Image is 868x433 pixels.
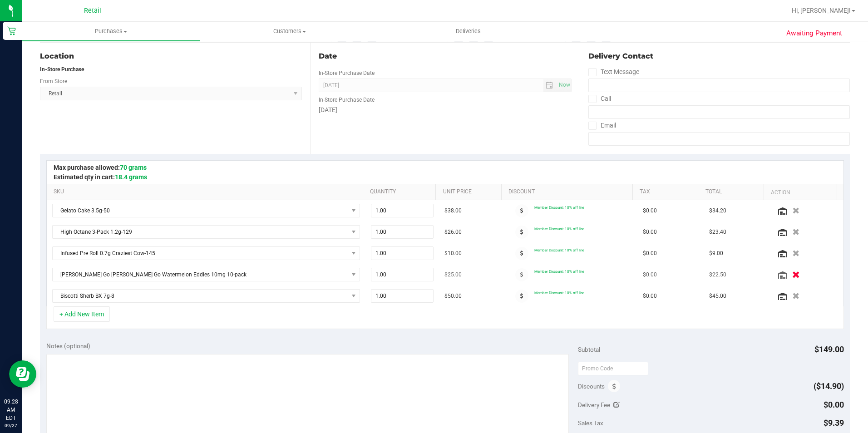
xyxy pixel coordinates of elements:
span: Sales Tax [578,419,603,427]
span: $10.00 [444,249,462,258]
span: $0.00 [643,292,657,300]
p: 09:28 AM EDT [4,398,18,422]
th: Action [764,184,837,201]
span: $50.00 [444,292,462,300]
div: [DATE] [319,105,572,115]
label: Email [588,119,616,132]
span: Notes (optional) [46,342,90,349]
input: 1.00 [371,226,433,238]
span: NO DATA FOUND [52,225,360,239]
label: Call [588,92,611,105]
span: High Octane 3-Pack 1.2g-129 [53,226,348,238]
label: Text Message [588,65,639,79]
label: In-Store Purchase Date [319,96,375,104]
span: Estimated qty in cart: [54,173,147,181]
p: 09/27 [4,422,18,429]
input: Format: (999) 999-9999 [588,79,850,92]
span: $0.00 [824,400,844,409]
span: $149.00 [814,344,844,354]
div: Date [319,51,572,62]
a: SKU [54,188,359,196]
i: Edit Delivery Fee [613,402,620,408]
span: $0.00 [643,271,657,279]
span: $9.00 [709,249,723,258]
span: [PERSON_NAME] Go [PERSON_NAME] Go Watermelon Eddies 10mg 10-pack [53,268,348,281]
span: $38.00 [444,207,462,215]
span: Deliveries [444,27,493,35]
iframe: Resource center [9,360,36,388]
input: 1.00 [371,247,433,260]
a: Deliveries [379,22,557,41]
a: Purchases [22,22,200,41]
span: $0.00 [643,249,657,258]
button: + Add New Item [54,306,110,322]
a: Unit Price [443,188,498,196]
input: 1.00 [371,290,433,302]
span: Member Discount: 10% off line [534,205,584,210]
span: Customers [201,27,378,35]
span: Biscotti Sherb BX 7g-8 [53,290,348,302]
span: NO DATA FOUND [52,289,360,303]
span: $34.20 [709,207,726,215]
span: Member Discount: 10% off line [534,290,584,295]
span: NO DATA FOUND [52,246,360,260]
span: Max purchase allowed: [54,164,147,171]
span: $0.00 [643,207,657,215]
a: Tax [640,188,695,196]
input: 1.00 [371,268,433,281]
span: 18.4 grams [115,173,147,181]
inline-svg: Retail [7,26,16,35]
span: $0.00 [643,228,657,236]
a: Discount [508,188,629,196]
span: Gelato Cake 3.5g-50 [53,204,348,217]
span: NO DATA FOUND [52,204,360,217]
input: Format: (999) 999-9999 [588,105,850,119]
span: Discounts [578,378,605,394]
span: $9.39 [824,418,844,428]
input: Promo Code [578,362,648,375]
input: 1.00 [371,204,433,217]
span: Member Discount: 10% off line [534,269,584,274]
span: Awaiting Payment [786,28,842,39]
span: Member Discount: 10% off line [534,248,584,252]
a: Total [705,188,760,196]
span: $25.00 [444,271,462,279]
span: Subtotal [578,346,600,353]
label: In-Store Purchase Date [319,69,375,77]
span: Infused Pre Roll 0.7g Craziest Cow-145 [53,247,348,260]
span: ($14.90) [814,381,844,391]
strong: In-Store Purchase [40,66,84,73]
span: $23.40 [709,228,726,236]
span: $26.00 [444,228,462,236]
label: From Store [40,77,67,85]
span: $45.00 [709,292,726,300]
span: Delivery Fee [578,401,610,408]
span: $22.50 [709,271,726,279]
a: Quantity [370,188,432,196]
span: NO DATA FOUND [52,268,360,281]
div: Location [40,51,302,62]
span: Retail [84,7,101,15]
span: Member Discount: 10% off line [534,226,584,231]
a: Customers [200,22,379,41]
span: 70 grams [120,164,147,171]
span: Purchases [22,27,200,35]
div: Delivery Contact [588,51,850,62]
span: Hi, [PERSON_NAME]! [792,7,851,14]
